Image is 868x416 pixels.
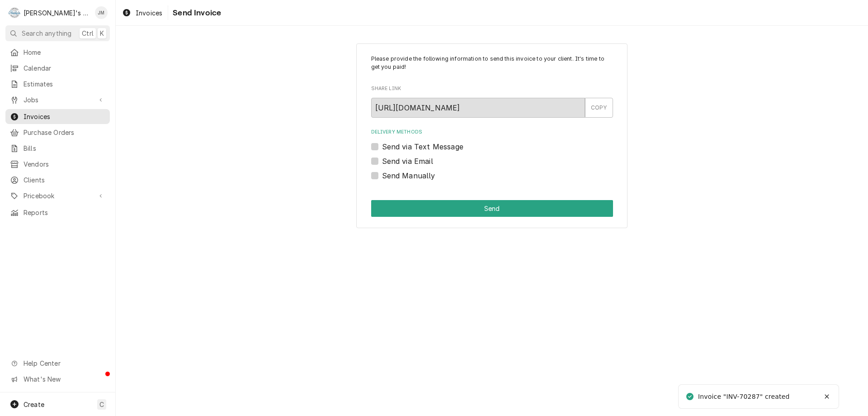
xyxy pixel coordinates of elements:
a: Go to What's New [5,372,110,387]
a: Clients [5,172,110,187]
label: Send via Text Message [382,141,463,152]
span: Purchase Orders [24,128,105,137]
div: Invoice Send [356,43,627,229]
div: [PERSON_NAME]'s Commercial Refrigeration [24,8,90,18]
span: Bills [24,143,105,153]
span: C [99,400,104,409]
a: Vendors [5,157,110,172]
a: Go to Help Center [5,356,110,371]
span: Clients [24,175,105,185]
button: Send [371,200,613,217]
span: Invoices [24,112,105,121]
div: Invoice "INV-70287" created [698,392,791,402]
label: Send Manually [382,170,435,181]
a: Invoices [5,109,110,124]
span: Invoices [136,8,162,18]
a: Purchase Orders [5,125,110,140]
span: What's New [24,374,104,384]
p: Please provide the following information to send this invoice to your client. It's time to get yo... [371,55,613,72]
a: Estimates [5,77,110,91]
label: Share Link [371,85,613,92]
a: Invoices [118,5,166,20]
div: R [8,6,21,19]
span: Estimates [24,79,105,89]
a: Reports [5,205,110,220]
div: Button Group Row [371,200,613,217]
span: Calendar [24,63,105,73]
div: Jim McIntyre's Avatar [95,6,108,19]
button: Search anythingCtrlK [5,25,110,41]
span: Help Center [24,359,104,368]
button: COPY [585,98,613,118]
div: Share Link [371,85,613,117]
span: Pricebook [24,191,92,201]
div: Rudy's Commercial Refrigeration's Avatar [8,6,21,19]
span: Search anything [22,29,71,38]
div: JM [95,6,108,19]
span: Vendors [24,159,105,169]
span: Ctrl [82,29,94,38]
span: Home [24,48,105,57]
label: Send via Email [382,156,433,167]
span: Jobs [24,95,92,105]
span: Send Invoice [170,7,221,19]
a: Bills [5,141,110,156]
label: Delivery Methods [371,129,613,136]
div: Button Group [371,200,613,217]
span: Reports [24,208,105,217]
span: K [100,29,104,38]
a: Home [5,45,110,60]
a: Calendar [5,61,110,76]
a: Go to Jobs [5,92,110,107]
span: Create [24,401,44,408]
a: Go to Pricebook [5,188,110,203]
div: Delivery Methods [371,129,613,181]
div: Invoice Send Form [371,55,613,181]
